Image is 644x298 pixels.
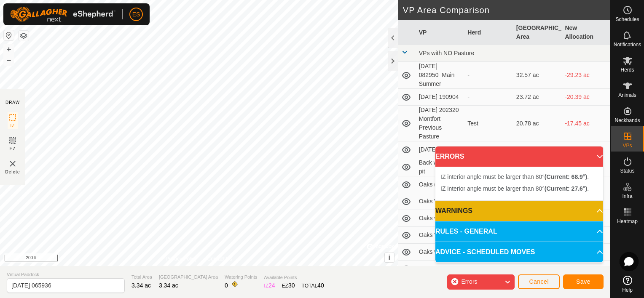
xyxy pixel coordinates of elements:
td: 20.78 ac [513,106,562,141]
img: VP [8,159,18,169]
button: Reset Map [4,30,14,40]
td: 32.57 ac [513,62,562,89]
span: IZ interior angle must be larger than 80° . [440,185,589,192]
span: RULES - GENERAL [435,226,497,237]
span: Delete [5,169,20,175]
td: Oaks (All) [416,176,464,193]
p-accordion-header: RULES - GENERAL [435,221,603,242]
span: 24 [268,282,275,289]
div: - [467,93,510,101]
td: -29.23 ac [561,62,610,89]
span: IZ [11,122,15,129]
td: Oaks V2.1 [416,227,464,244]
span: ERRORS [435,152,464,162]
b: (Current: 68.9°) [545,173,587,180]
button: Cancel [518,274,560,289]
span: Available Points [264,274,324,281]
td: -17.45 ac [561,106,610,141]
button: i [385,253,394,262]
span: Status [620,168,634,173]
span: WARNINGS [435,206,472,216]
span: 3.34 ac [131,282,151,289]
td: Oaks V3.1 [416,261,464,277]
button: Map Layers [19,31,29,41]
th: VP [416,20,464,45]
td: [DATE] 082950_Main Summer [416,62,464,89]
div: IZ [264,281,275,290]
span: EZ [10,146,16,152]
a: Contact Us [207,255,232,263]
div: - [467,264,510,273]
span: ADVICE - SCHEDULED MOVES [435,247,535,257]
span: Watering Points [225,274,257,281]
td: [DATE] 202320 Montfort Previous Pasture [416,106,464,141]
div: - [467,145,510,154]
th: Herd [464,20,513,45]
a: Help [611,272,644,296]
img: Gallagher Logo [10,7,115,22]
td: 23.72 ac [513,89,562,106]
button: – [4,55,14,65]
button: Save [563,274,604,289]
span: Total Area [131,274,152,281]
h2: VP Area Comparison [403,5,610,15]
td: -26.81 ac [561,141,610,158]
span: Notifications [614,42,641,47]
span: 0 [225,282,228,289]
p-accordion-content: ERRORS [435,167,603,200]
td: [DATE] 190904 [416,89,464,106]
span: Herds [620,67,634,72]
span: Schedules [615,17,639,22]
p-accordion-header: ERRORS [435,146,603,167]
a: Privacy Policy [166,255,197,263]
div: TOTAL [302,281,324,290]
span: Infra [622,194,632,199]
td: [DATE] 085411 [416,141,464,158]
div: DRAW [5,99,20,106]
span: i [389,254,390,261]
span: 3.34 ac [159,282,178,289]
span: Cancel [529,278,549,285]
span: Save [576,278,590,285]
span: Neckbands [614,118,640,123]
b: (Current: 27.6°) [545,185,587,192]
span: Virtual Paddock [7,271,125,278]
button: + [4,44,14,54]
div: - [467,71,510,80]
p-accordion-header: ADVICE - SCHEDULED MOVES [435,242,603,262]
p-accordion-header: WARNINGS [435,201,603,221]
span: Heatmap [617,219,638,224]
span: Help [622,287,633,293]
span: IZ interior angle must be larger than 80° . [440,173,589,180]
span: ES [132,10,140,19]
span: 40 [317,282,324,289]
div: Test [467,119,510,128]
span: VPs [623,143,632,148]
span: Errors [461,278,477,285]
div: EZ [282,281,295,290]
th: New Allocation [561,20,610,45]
span: 30 [288,282,295,289]
td: Oaks v3.0 [416,244,464,261]
span: [GEOGRAPHIC_DATA] Area [159,274,218,281]
span: Animals [618,93,636,98]
td: Oaks v2.0 [416,210,464,227]
td: Oaks V1.1 [416,193,464,210]
th: [GEOGRAPHIC_DATA] Area [513,20,562,45]
span: VPs with NO Pasture [419,50,475,56]
td: Back wo above pit [416,158,464,176]
td: -20.39 ac [561,89,610,106]
td: 30.15 ac [513,141,562,158]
